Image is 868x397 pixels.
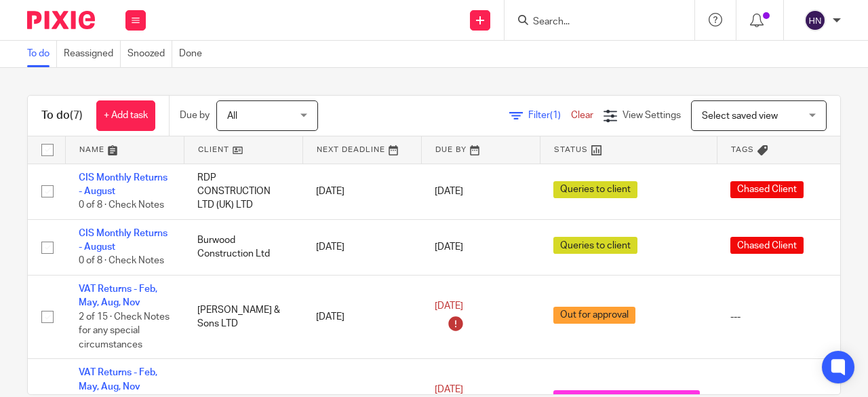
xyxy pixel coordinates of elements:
img: Pixie [27,11,95,29]
span: Filter [528,111,571,120]
td: [DATE] [302,219,421,275]
span: Tags [731,146,754,153]
span: Chased Client [730,181,804,198]
a: CIS Monthly Returns - August [79,173,167,196]
a: Clear [571,111,593,120]
a: To do [27,41,57,67]
span: Select saved view [702,111,778,121]
span: Out for approval [553,307,635,324]
a: VAT Returns - Feb, May, Aug, Nov [79,284,157,307]
a: Snoozed [127,41,172,67]
span: [DATE] [435,301,463,311]
td: [DATE] [302,164,421,219]
td: [PERSON_NAME] & Sons LTD [184,275,302,358]
p: Due by [180,109,210,122]
span: Queries to client [553,181,637,198]
span: 2 of 15 · Check Notes for any special circumstances [79,312,170,349]
span: Chased Client [730,237,804,254]
span: Queries to client [553,237,637,254]
span: View Settings [623,111,681,120]
span: [DATE] [435,242,463,252]
span: 0 of 8 · Check Notes [79,257,164,266]
td: [DATE] [302,275,421,358]
img: svg%3E [804,10,826,31]
span: (7) [70,110,83,121]
td: Burwood Construction Ltd [184,219,302,275]
span: [DATE] [435,385,463,394]
span: [DATE] [435,187,463,196]
h1: To do [41,109,83,123]
a: CIS Monthly Returns - August [79,229,167,252]
span: 0 of 8 · Check Notes [79,200,164,210]
span: (1) [550,111,561,120]
span: All [227,111,237,121]
a: Reassigned [64,41,121,67]
a: VAT Returns - Feb, May, Aug, Nov [79,368,157,391]
a: Done [179,41,209,67]
a: + Add task [96,100,155,131]
td: RDP CONSTRUCTION LTD (UK) LTD [184,164,302,219]
input: Search [532,16,654,29]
